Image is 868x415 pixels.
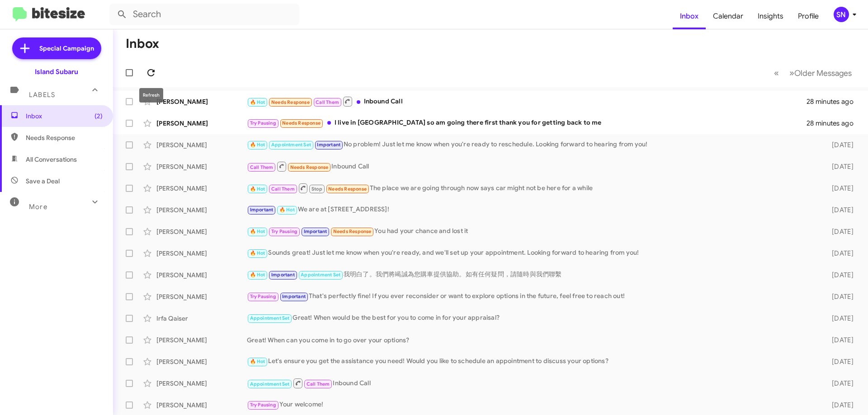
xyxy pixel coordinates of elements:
[271,99,310,105] span: Needs Response
[29,91,55,99] span: Labels
[250,99,265,105] span: 🔥 Hot
[247,248,817,258] div: Sounds great! Just let me know when you're ready, and we'll set up your appointment. Looking forw...
[817,379,861,388] div: [DATE]
[817,292,861,301] div: [DATE]
[29,203,47,211] span: More
[316,99,339,105] span: Call Them
[817,336,861,345] div: [DATE]
[250,186,265,192] span: 🔥 Hot
[250,402,276,408] span: Try Pausing
[247,161,817,172] div: Inbound Call
[282,120,321,126] span: Needs Response
[126,37,159,51] h1: Inbox
[789,67,794,79] span: »
[290,164,329,170] span: Needs Response
[156,292,247,301] div: [PERSON_NAME]
[774,67,779,79] span: «
[139,88,163,103] div: Refresh
[26,177,60,186] span: Save a Deal
[706,3,750,29] a: Calendar
[307,381,330,387] span: Call Them
[279,207,295,213] span: 🔥 Hot
[250,359,265,364] span: 🔥 Hot
[817,357,861,366] div: [DATE]
[247,205,817,215] div: We are at [STREET_ADDRESS]!
[156,357,247,366] div: [PERSON_NAME]
[250,315,290,321] span: Appointment Set
[247,226,817,237] div: You had your chance and lost it
[247,140,817,150] div: No problem! Just let me know when you're ready to reschedule. Looking forward to hearing from you!
[250,381,290,387] span: Appointment Set
[271,142,311,148] span: Appointment Set
[156,140,247,149] div: [PERSON_NAME]
[311,186,322,192] span: Stop
[247,291,817,302] div: That's perfectly fine! If you ever reconsider or want to explore options in the future, feel free...
[12,37,101,59] a: Special Campaign
[250,250,265,256] span: 🔥 Hot
[817,140,861,149] div: [DATE]
[156,401,247,410] div: [PERSON_NAME]
[94,112,103,121] span: (2)
[826,7,858,22] button: SN
[247,118,807,128] div: I live in [GEOGRAPHIC_DATA] so am going there first thank you for getting back to me
[673,3,706,29] a: Inbox
[271,186,295,192] span: Call Them
[156,97,247,106] div: [PERSON_NAME]
[333,228,372,234] span: Needs Response
[247,182,817,194] div: The place we are going through now says car might not be here for a while
[26,155,77,164] span: All Conversations
[817,270,861,280] div: [DATE]
[247,270,817,280] div: 我明白了。我們將竭誠為您購車提供協助。如有任何疑問，請隨時與我們聯繫
[791,3,826,29] span: Profile
[817,401,861,410] div: [DATE]
[250,120,276,126] span: Try Pausing
[247,336,817,345] div: Great! When can you come in to go over your options?
[250,272,265,278] span: 🔥 Hot
[250,294,276,299] span: Try Pausing
[784,64,857,82] button: Next
[250,164,274,170] span: Call Them
[301,272,340,278] span: Appointment Set
[328,186,367,192] span: Needs Response
[156,249,247,258] div: [PERSON_NAME]
[304,228,327,234] span: Important
[807,119,861,128] div: 28 minutes ago
[817,227,861,236] div: [DATE]
[247,313,817,323] div: Great! When would be the best for you to come in for your appraisal?
[156,119,247,128] div: [PERSON_NAME]
[156,379,247,388] div: [PERSON_NAME]
[282,294,306,299] span: Important
[271,272,295,278] span: Important
[250,228,265,234] span: 🔥 Hot
[817,249,861,258] div: [DATE]
[317,142,340,148] span: Important
[156,227,247,236] div: [PERSON_NAME]
[26,112,103,121] span: Inbox
[769,64,857,82] nav: Page navigation example
[26,133,103,142] span: Needs Response
[156,270,247,280] div: [PERSON_NAME]
[35,67,78,76] div: Island Subaru
[39,44,94,53] span: Special Campaign
[247,378,817,389] div: Inbound Call
[817,314,861,323] div: [DATE]
[250,207,274,213] span: Important
[156,162,247,171] div: [PERSON_NAME]
[247,96,807,107] div: Inbound Call
[769,64,784,82] button: Previous
[156,314,247,323] div: Irfa Qaiser
[247,400,817,410] div: Your welcome!
[817,162,861,171] div: [DATE]
[750,3,791,29] a: Insights
[817,184,861,193] div: [DATE]
[156,205,247,214] div: [PERSON_NAME]
[109,4,299,25] input: Search
[807,97,861,106] div: 28 minutes ago
[817,205,861,214] div: [DATE]
[156,336,247,345] div: [PERSON_NAME]
[156,184,247,193] div: [PERSON_NAME]
[250,142,265,148] span: 🔥 Hot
